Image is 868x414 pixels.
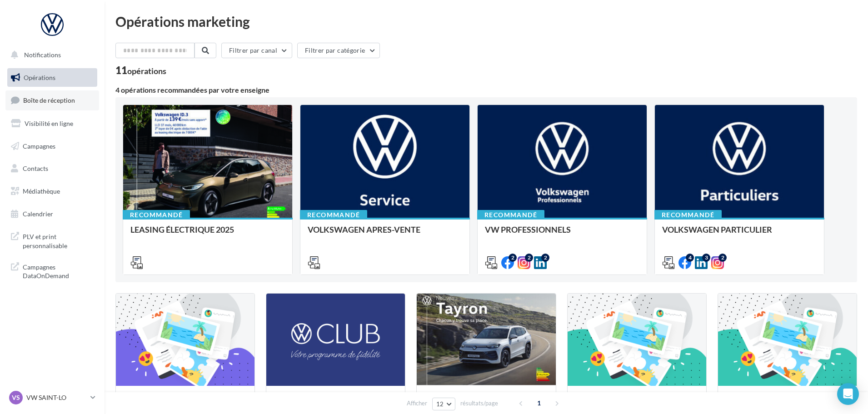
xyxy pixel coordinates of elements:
[5,137,99,156] a: Campagnes
[485,225,639,243] div: VW PROFESSIONNELS
[221,43,292,58] button: Filtrer par canal
[5,205,99,224] a: Calendrier
[115,65,166,75] div: 11
[5,227,99,254] a: PLV et print personnalisable
[23,165,48,172] span: Contacts
[436,400,444,408] span: 12
[127,67,166,75] div: opérations
[662,225,817,243] div: VOLKSWAGEN PARTICULIER
[525,254,533,262] div: 2
[407,399,427,408] span: Afficher
[115,15,857,28] div: Opérations marketing
[308,225,462,243] div: VOLKSWAGEN APRES-VENTE
[24,74,55,81] span: Opérations
[24,51,61,59] span: Notifications
[477,210,544,220] div: Recommandé
[26,393,87,402] p: VW SAINT-LO
[7,389,97,406] a: VS VW SAINT-LO
[23,187,60,195] span: Médiathèque
[5,182,99,201] a: Médiathèque
[23,230,94,250] span: PLV et print personnalisable
[5,257,99,284] a: Campagnes DataOnDemand
[300,210,367,220] div: Recommandé
[23,142,55,150] span: Campagnes
[509,254,517,262] div: 2
[654,210,722,220] div: Recommandé
[297,43,380,58] button: Filtrer par catégorie
[532,396,546,410] span: 1
[23,96,75,104] span: Boîte de réception
[123,210,190,220] div: Recommandé
[5,45,95,65] button: Notifications
[432,398,455,410] button: 12
[5,114,99,133] a: Visibilité en ligne
[115,86,857,94] div: 4 opérations recommandées par votre enseigne
[718,254,727,262] div: 2
[5,68,99,87] a: Opérations
[23,261,94,280] span: Campagnes DataOnDemand
[460,399,498,408] span: résultats/page
[5,159,99,178] a: Contacts
[837,383,859,405] div: Open Intercom Messenger
[686,254,694,262] div: 4
[25,120,73,127] span: Visibilité en ligne
[23,210,53,218] span: Calendrier
[541,254,549,262] div: 2
[5,90,99,110] a: Boîte de réception
[130,225,285,243] div: LEASING ÉLECTRIQUE 2025
[702,254,710,262] div: 3
[12,393,20,402] span: VS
